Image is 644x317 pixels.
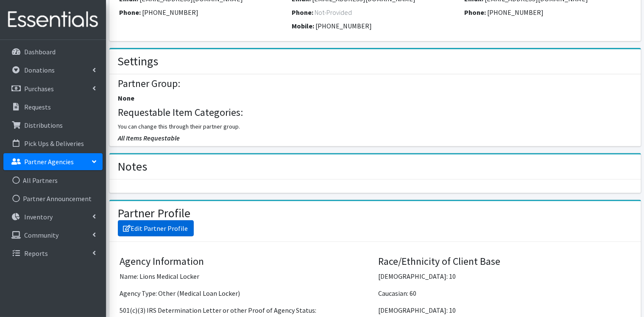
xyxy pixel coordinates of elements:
span: [PHONE_NUMBER] [488,8,544,17]
a: Inventory [3,208,103,225]
label: Phone: [465,7,486,17]
label: None [118,93,134,103]
p: You can change this through their partner group. [118,122,632,131]
span: [PHONE_NUMBER] [142,8,199,17]
p: [DEMOGRAPHIC_DATA]: 10 [378,305,630,315]
label: Phone: [120,7,141,17]
a: Community [3,227,103,244]
a: Dashboard [3,43,103,60]
p: Partner Agencies [24,157,74,166]
h4: Agency Information [120,255,372,268]
p: Agency Type: Other (Medical Loan Locker) [120,288,372,298]
p: Distributions [24,121,63,129]
p: Community [24,231,59,239]
p: Dashboard [24,48,56,56]
span: [PHONE_NUMBER] [316,22,372,30]
img: HumanEssentials [3,6,103,34]
h4: Partner Group: [118,78,632,90]
a: All Partners [3,172,103,189]
p: Pick Ups & Deliveries [24,139,84,148]
p: Name: Lions Medical Locker [120,271,372,281]
p: 501(c)(3) IRS Determination Letter or other Proof of Agency Status: [120,305,372,315]
a: Pick Ups & Deliveries [3,135,103,152]
h4: Race/Ethnicity of Client Base [378,255,630,268]
a: Partner Agencies [3,153,103,170]
p: Caucasian: 60 [378,288,630,298]
label: Mobile: [292,21,315,31]
a: Donations [3,62,103,79]
h2: Settings [118,54,159,69]
h4: Requestable Item Categories: [118,107,632,119]
p: Requests [24,103,51,111]
p: Reports [24,249,48,258]
a: Edit Partner Profile [118,220,194,236]
p: Donations [24,66,55,74]
p: Inventory [24,213,53,221]
p: [DEMOGRAPHIC_DATA]: 10 [378,271,630,281]
a: Purchases [3,80,103,97]
span: All Items Requestable [118,134,180,142]
h2: Notes [118,160,148,174]
a: Distributions [3,117,103,134]
a: Partner Announcement [3,190,103,207]
h2: Partner Profile [118,206,191,221]
a: Requests [3,98,103,115]
span: Not-Provided [315,8,352,17]
a: Reports [3,245,103,262]
label: Phone: [292,7,314,17]
p: Purchases [24,84,54,93]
